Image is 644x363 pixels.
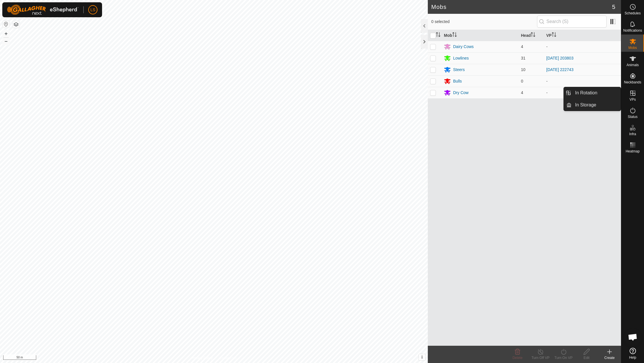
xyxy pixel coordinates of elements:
[453,78,462,84] div: Bulls
[546,56,574,60] a: [DATE] 203803
[452,33,457,38] p-sorticon: Activate to sort
[3,30,9,37] button: +
[624,81,641,84] span: Neckbands
[421,355,423,360] span: i
[544,75,621,87] td: -
[3,21,9,28] button: Reset Map
[544,30,621,41] th: VP
[531,33,535,38] p-sorticon: Activate to sort
[598,355,621,360] div: Create
[629,98,636,101] span: VPs
[453,55,469,61] div: Lowlines
[191,356,213,361] a: Privacy Policy
[431,19,537,25] span: 0 selected
[544,87,621,98] td: -
[537,16,607,28] input: Search (S)
[621,345,644,362] a: Help
[626,63,639,67] span: Animals
[521,44,523,49] span: 4
[546,67,574,72] a: [DATE] 222743
[624,328,641,346] div: Open chat
[453,44,474,50] div: Dairy Cows
[519,30,544,41] th: Head
[626,150,640,153] span: Heatmap
[623,29,642,32] span: Notifications
[431,3,612,10] h2: Mobs
[629,356,636,359] span: Help
[624,12,641,15] span: Schedules
[90,7,95,13] span: LS
[521,79,523,83] span: 0
[629,132,636,136] span: Infra
[513,356,523,360] span: Delete
[442,30,519,41] th: Mob
[419,354,425,360] button: i
[7,5,79,15] img: Gallagher Logo
[575,102,596,108] span: In Storage
[453,67,465,73] div: Steers
[544,41,621,52] td: -
[552,355,575,360] div: Turn On VP
[521,67,526,72] span: 10
[612,3,615,11] span: 5
[572,99,621,111] a: In Storage
[564,99,621,111] li: In Storage
[529,355,552,360] div: Turn Off VP
[220,356,237,361] a: Contact Us
[521,90,523,95] span: 4
[575,355,598,360] div: Edit
[572,87,621,99] a: In Rotation
[453,90,469,96] div: Dry Cow
[3,38,9,45] button: –
[575,89,597,96] span: In Rotation
[521,56,526,60] span: 31
[552,33,556,38] p-sorticon: Activate to sort
[436,33,440,38] p-sorticon: Activate to sort
[628,46,637,49] span: Mobs
[13,21,20,28] button: Map Layers
[628,115,637,119] span: Status
[564,87,621,99] li: In Rotation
